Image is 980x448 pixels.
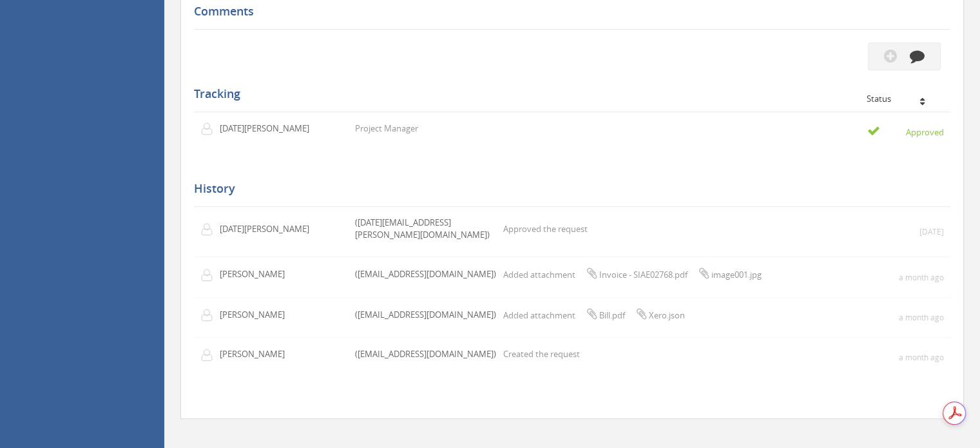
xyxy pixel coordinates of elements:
p: Added attachment [503,307,685,322]
p: [PERSON_NAME] [220,268,294,280]
p: [PERSON_NAME] [220,309,294,321]
span: image001.jpg [711,269,762,280]
div: Status [867,94,941,103]
p: Approved the request [503,223,588,235]
img: user-icon.png [200,122,220,135]
p: Created the request [503,348,580,360]
h5: Comments [194,5,941,18]
img: user-icon.png [200,309,220,322]
span: Xero.json [649,309,685,321]
small: a month ago [899,272,944,283]
p: [PERSON_NAME] [220,348,294,360]
img: user-icon.png [200,269,220,282]
p: Project Manager [355,122,418,135]
img: user-icon.png [200,349,220,362]
p: ([DATE][EMAIL_ADDRESS][PERSON_NAME][DOMAIN_NAME]) [355,217,497,240]
p: Added attachment [503,267,762,281]
span: Invoice - SIAE02768.pdf [599,269,687,280]
span: Bill.pdf [599,309,625,321]
small: Approved [867,124,944,139]
p: ([EMAIL_ADDRESS][DOMAIN_NAME]) [355,309,496,321]
small: [DATE] [919,226,944,237]
h5: Tracking [194,88,941,101]
img: user-icon.png [200,223,220,236]
h5: History [194,182,941,195]
p: [DATE][PERSON_NAME] [220,223,309,235]
p: [DATE][PERSON_NAME] [220,122,309,135]
p: ([EMAIL_ADDRESS][DOMAIN_NAME]) [355,268,496,280]
small: a month ago [899,352,944,363]
p: ([EMAIL_ADDRESS][DOMAIN_NAME]) [355,348,496,360]
small: a month ago [899,312,944,323]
